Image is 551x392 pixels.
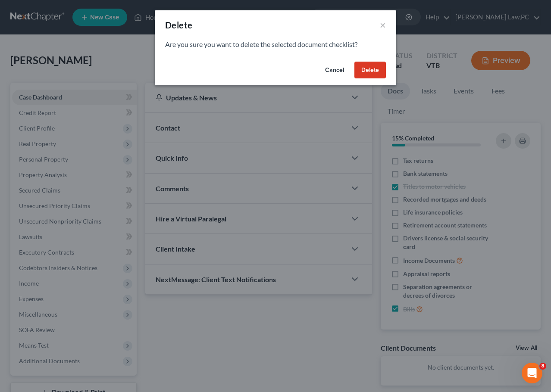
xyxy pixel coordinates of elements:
[539,363,546,370] span: 8
[522,363,542,383] iframe: Intercom live chat
[318,62,351,79] button: Cancel
[165,19,192,31] div: Delete
[380,20,386,30] button: ×
[165,40,386,50] p: Are you sure you want to delete the selected document checklist?
[354,62,386,79] button: Delete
